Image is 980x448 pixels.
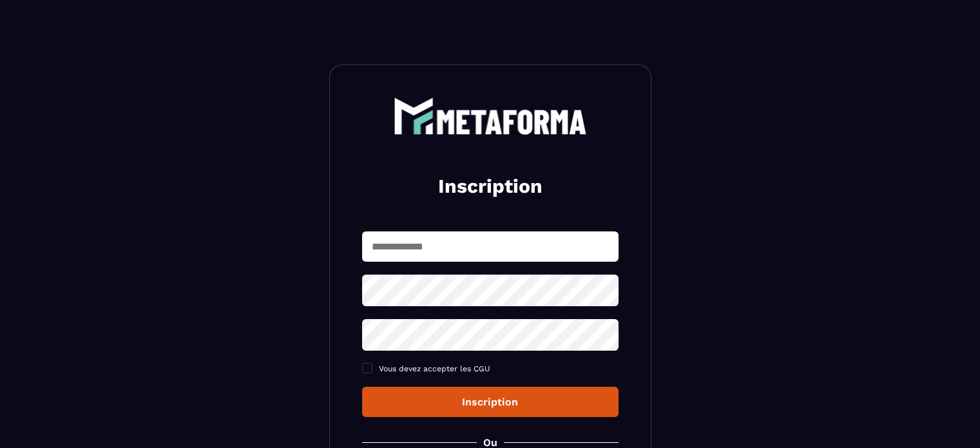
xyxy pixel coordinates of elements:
button: Inscription [362,387,619,417]
a: logo [362,97,619,135]
h2: Inscription [378,173,603,199]
span: Vous devez accepter les CGU [379,364,490,373]
img: logo [394,97,587,135]
div: Inscription [372,396,608,408]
